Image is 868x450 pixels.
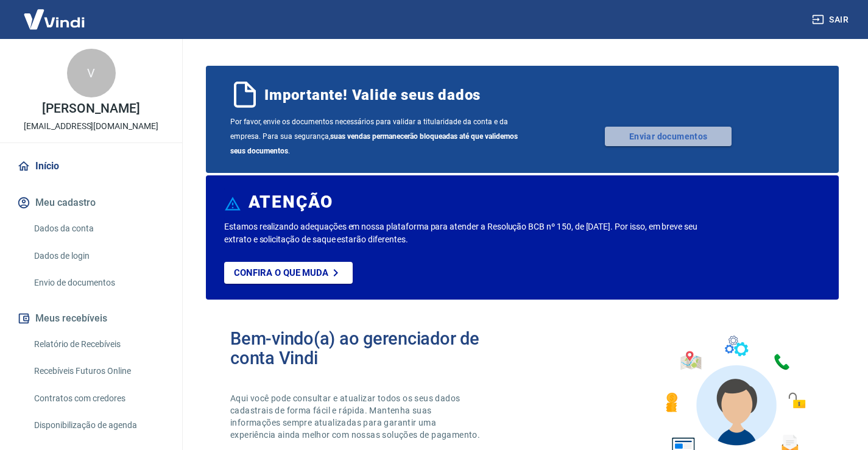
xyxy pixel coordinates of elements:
img: Vindi [15,1,94,38]
h6: ATENÇÃO [249,196,333,208]
button: Meu cadastro [15,189,168,216]
a: Disponibilização de agenda [29,413,168,438]
span: Por favor, envie os documentos necessários para validar a titularidade da conta e da empresa. Par... [230,114,523,158]
span: Importante! Valide seus dados [264,85,481,105]
a: Dados de login [29,244,168,269]
a: Envio de documentos [29,270,168,295]
div: V [67,49,116,97]
p: Aqui você pode consultar e atualizar todos os seus dados cadastrais de forma fácil e rápida. Mant... [230,392,482,441]
a: Recebíveis Futuros Online [29,359,168,384]
p: Confira o que muda [234,267,328,278]
button: Sair [810,9,853,31]
h2: Bem-vindo(a) ao gerenciador de conta Vindi [230,329,523,368]
p: Estamos realizando adequações em nossa plataforma para atender a Resolução BCB nº 150, de [DATE].... [224,220,701,246]
a: Início [15,153,168,180]
a: Confira o que muda [224,262,353,284]
p: [PERSON_NAME] [42,102,139,115]
button: Meus recebíveis [15,305,168,332]
a: Enviar documentos [605,127,732,146]
b: suas vendas permanecerão bloqueadas até que validemos seus documentos [230,132,518,155]
a: Contratos com credores [29,386,168,411]
p: [EMAIL_ADDRESS][DOMAIN_NAME] [24,120,158,133]
a: Dados da conta [29,216,168,241]
a: Relatório de Recebíveis [29,332,168,357]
